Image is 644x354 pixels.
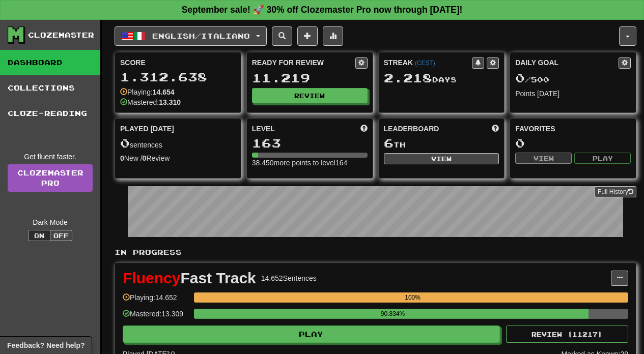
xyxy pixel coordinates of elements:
[123,270,180,286] wdautohl-customtag: Fluency
[8,164,93,192] a: ClozemasterPro
[595,186,636,197] button: Full History
[50,230,72,241] button: Off
[123,326,500,343] button: Play
[415,60,435,67] a: (CEST)
[384,57,472,68] div: Streak
[143,154,147,162] strong: 0
[252,124,275,134] span: Level
[28,30,94,40] div: Clozemaster
[297,26,318,46] button: Add sentence to collection
[272,26,292,46] button: Search sentences
[8,152,93,162] div: Get fluent faster.
[360,124,368,134] span: Score more points to level up
[120,153,236,163] div: New / Review
[384,72,499,85] div: Day s
[515,153,572,164] button: View
[8,217,93,227] div: Dark Mode
[120,124,174,134] span: Played [DATE]
[384,124,439,134] span: Leaderboard
[7,340,85,350] span: Open feedback widget
[123,309,189,326] div: Mastered: 13.309
[115,247,636,257] p: In Progress
[123,292,189,309] div: Playing: 14.652
[159,98,181,106] strong: 13.310
[384,71,432,85] span: 2.218
[515,88,631,99] div: Points [DATE]
[515,57,619,69] div: Daily Goal
[323,26,343,46] button: More stats
[182,5,463,15] strong: September sale! 🚀 30% off Clozemaster Pro now through [DATE]!
[28,230,50,241] button: On
[515,71,525,85] span: 0
[120,154,124,162] strong: 0
[506,326,628,343] button: Review (11217)
[115,26,267,46] button: English/Italiano
[152,32,250,40] span: English / Italiano
[261,273,317,283] div: 14.652 Sentences
[252,158,368,168] div: 38.450 more points to level 164
[515,137,631,150] div: 0
[120,137,236,150] div: sentences
[120,87,175,97] div: Playing:
[153,88,175,96] strong: 14.654
[120,57,236,68] div: Score
[252,72,368,84] div: 11.219
[515,75,549,84] span: / 500
[384,137,499,150] div: th
[384,136,394,150] span: 6
[120,97,181,107] div: Mastered:
[120,71,236,83] div: 1.312.638
[384,153,499,164] button: View
[120,136,130,150] span: 0
[123,271,256,286] div: Fast Track
[252,57,355,68] div: Ready for Review
[197,292,628,303] div: 100%
[574,153,631,164] button: Play
[197,309,589,319] div: 90.834%
[252,137,368,150] div: 163
[492,124,499,134] span: This week in points, UTC
[515,124,631,134] div: Favorites
[252,88,368,103] button: Review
